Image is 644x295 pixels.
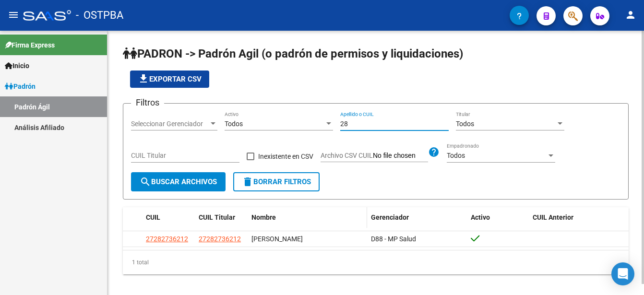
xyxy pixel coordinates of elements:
span: Inexistente en CSV [258,151,313,162]
span: Seleccionar Gerenciador [131,120,209,128]
div: Open Intercom Messenger [611,262,634,285]
mat-icon: menu [8,9,19,21]
datatable-header-cell: CUIL [142,207,195,228]
span: Borrar Filtros [242,177,311,186]
button: Exportar CSV [130,71,209,88]
span: Nombre [251,213,276,221]
datatable-header-cell: CUIL Titular [195,207,248,228]
mat-icon: person [625,9,636,21]
h3: Filtros [131,96,164,109]
span: Todos [456,120,474,128]
button: Borrar Filtros [233,172,320,191]
span: Firma Express [5,40,55,50]
datatable-header-cell: Nombre [248,207,367,228]
span: CUIL [146,213,160,221]
datatable-header-cell: Activo [467,207,529,228]
span: Gerenciador [371,213,409,221]
span: [PERSON_NAME] [251,235,303,243]
datatable-header-cell: Gerenciador [367,207,467,228]
mat-icon: delete [242,176,253,188]
span: Buscar Archivos [140,177,217,186]
span: Archivo CSV CUIL [321,152,373,159]
span: CUIL Titular [199,213,235,221]
button: Buscar Archivos [131,172,226,191]
mat-icon: help [428,146,440,158]
span: Todos [225,120,243,128]
span: 27282736212 [199,235,241,243]
span: 27282736212 [146,235,188,243]
span: Padrón [5,81,36,92]
mat-icon: search [140,176,151,188]
span: Inicio [5,60,29,71]
span: - OSTPBA [76,5,123,26]
span: Exportar CSV [138,75,202,83]
span: Todos [447,152,465,159]
div: 1 total [123,250,629,274]
datatable-header-cell: CUIL Anterior [529,207,629,228]
span: CUIL Anterior [533,213,573,221]
mat-icon: file_download [138,73,149,84]
span: D88 - MP Salud [371,235,416,243]
input: Archivo CSV CUIL [373,152,428,160]
span: PADRON -> Padrón Agil (o padrón de permisos y liquidaciones) [123,47,463,60]
span: Activo [471,213,490,221]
